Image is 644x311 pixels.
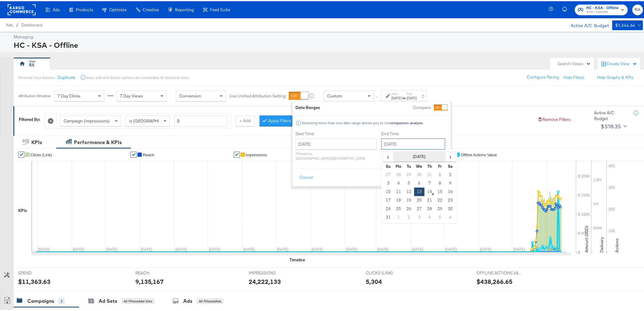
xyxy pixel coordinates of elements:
[445,161,456,169] th: Sa
[394,203,404,212] td: 25
[632,3,643,14] button: RA
[18,269,64,275] span: SPEND
[615,20,636,28] div: $1,344.64
[477,276,513,285] div: $438,266.65
[614,237,620,251] text: Actions
[414,161,425,169] th: We
[599,120,628,130] button: $518.35
[381,130,448,136] label: End Time:
[375,95,380,97] span: ↑
[383,178,394,186] td: 3
[477,269,523,275] span: OFFLINE ACTIONS VALUE
[404,186,414,195] td: 12
[461,151,497,156] span: Offline Actions Value
[366,269,411,275] span: CLICKS (LINK)
[383,161,394,169] th: Su
[58,73,75,79] button: Duplicate
[6,21,13,26] span: Ads
[14,39,642,49] div: HC - KSA - Offline
[601,121,621,130] div: $518.35
[414,212,425,221] td: 3
[143,151,154,156] span: Reach
[383,186,394,195] td: 10
[18,207,27,212] div: KPIs
[129,117,176,122] span: Is [GEOGRAPHIC_DATA]
[27,296,54,303] div: Campaigns
[394,150,446,161] th: [DATE]
[383,212,394,221] td: 31
[53,6,60,11] span: Ads
[586,9,619,13] span: NICE / Assembly
[120,92,143,97] span: 7 Day Views
[143,6,159,11] span: Creative
[599,236,605,251] text: Delivery
[538,115,571,121] button: Remove Filters
[390,119,423,124] strong: comparison analysis
[394,178,404,186] td: 4
[414,178,425,186] td: 6
[394,161,404,169] th: Mo
[558,60,591,65] div: Search Views
[445,212,456,221] td: 6
[594,109,628,120] div: Active A/C Budget
[197,297,223,303] div: All Filtered Ads
[435,178,445,186] td: 8
[59,297,64,303] div: 3
[394,195,404,203] td: 18
[565,19,609,28] div: Active A/C Budget
[435,203,445,212] td: 29
[18,150,24,157] a: ✔
[131,150,137,157] a: ✔
[246,151,267,156] span: Impressions
[179,92,201,97] span: Conversion
[404,212,414,221] td: 2
[175,6,194,11] span: Reporting
[414,186,425,195] td: 13
[435,212,445,221] td: 5
[445,178,456,186] td: 9
[425,203,435,212] td: 28
[404,203,414,212] td: 26
[30,151,52,156] span: Clicks (Link)
[407,94,417,99] div: [DATE]
[18,74,55,79] div: Personal View Actions:
[445,169,456,178] td: 2
[21,21,42,26] a: Dashboard
[383,195,394,203] td: 17
[29,61,35,67] div: RA
[446,151,455,160] span: ›
[413,104,432,109] label: Compare:
[99,296,117,303] div: Ad Sets
[414,203,425,212] td: 27
[425,212,435,221] td: 4
[135,269,181,275] span: REACH
[435,195,445,203] td: 22
[122,297,154,303] div: All Filtered Ad Sets
[575,3,628,14] button: HC - KSA - OfflineNICE / Assembly
[234,150,240,157] a: ✔
[383,151,393,160] span: ‹
[183,296,192,303] div: Ads
[58,92,81,97] span: 7 Day Clicks
[404,178,414,186] td: 5
[414,195,425,203] td: 20
[584,224,590,251] text: Amount (USD)
[445,203,456,212] td: 30
[64,117,110,122] span: Campaign (Impressions)
[564,73,585,79] button: Hide Filters
[236,114,255,125] button: + Add
[18,276,51,285] div: $11,363.63
[445,186,456,195] td: 16
[612,19,643,29] button: $1,344.64
[383,169,394,178] td: 27
[392,90,402,94] label: Start:
[109,6,127,11] span: Optimize
[229,92,286,98] label: Use Unified Attribution Setting:
[425,161,435,169] th: Th
[210,6,230,11] span: Feed Suite
[135,276,164,285] div: 9,135,167
[296,171,317,182] button: Cancel
[425,186,435,195] td: 14
[392,94,402,99] div: [DATE]
[425,169,435,178] td: 31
